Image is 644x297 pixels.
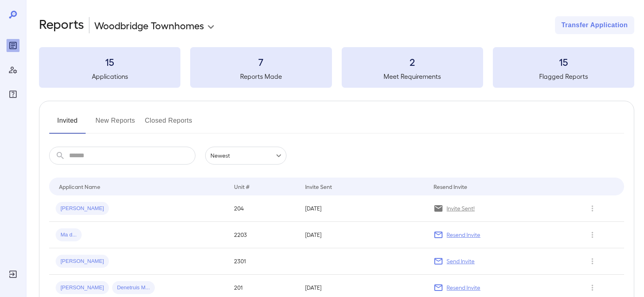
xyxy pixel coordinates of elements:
[7,268,20,281] div: Log Out
[586,228,599,241] button: Row Actions
[299,195,427,222] td: [DATE]
[39,16,84,34] h2: Reports
[228,248,299,275] td: 2301
[434,182,467,191] div: Resend Invite
[234,182,249,191] div: Unit #
[228,195,299,222] td: 204
[95,114,135,134] button: New Reports
[205,147,286,165] div: Newest
[190,55,332,68] h3: 7
[228,222,299,248] td: 2203
[49,114,86,134] button: Invited
[299,222,427,248] td: [DATE]
[190,72,332,81] h5: Reports Made
[94,19,204,32] p: Woodbridge Townhomes
[555,16,634,34] button: Transfer Application
[586,255,599,268] button: Row Actions
[305,182,332,191] div: Invite Sent
[447,257,475,265] p: Send Invite
[56,258,109,265] span: [PERSON_NAME]
[39,72,180,81] h5: Applications
[447,284,480,292] p: Resend Invite
[342,55,483,68] h3: 2
[493,72,634,81] h5: Flagged Reports
[145,114,193,134] button: Closed Reports
[447,231,480,239] p: Resend Invite
[586,281,599,294] button: Row Actions
[56,205,109,212] span: [PERSON_NAME]
[39,55,180,68] h3: 15
[59,182,100,191] div: Applicant Name
[39,47,634,88] summary: 15Applications7Reports Made2Meet Requirements15Flagged Reports
[7,88,20,101] div: FAQ
[56,284,109,292] span: [PERSON_NAME]
[447,204,475,212] p: Invite Sent!
[586,202,599,215] button: Row Actions
[112,284,155,292] span: Denetruis M...
[493,55,634,68] h3: 15
[7,63,20,76] div: Manage Users
[56,231,82,239] span: Ma d...
[7,39,20,52] div: Reports
[342,72,483,81] h5: Meet Requirements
